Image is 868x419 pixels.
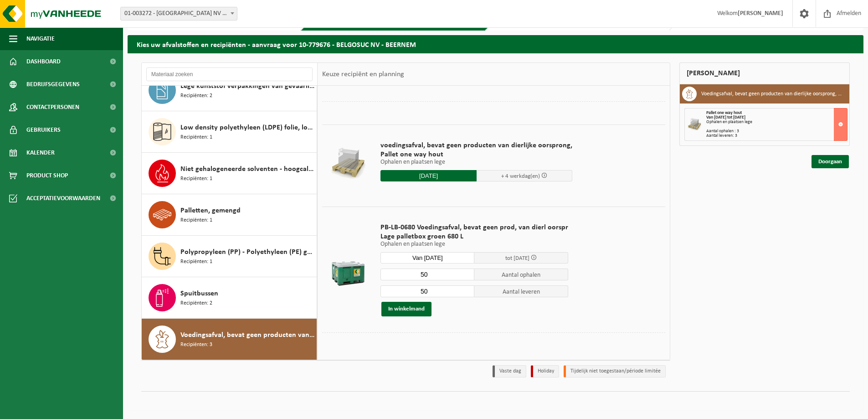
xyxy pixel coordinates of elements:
[706,110,742,115] span: Pallet one way hout
[380,141,572,150] span: voedingsafval, bevat geen producten van dierlijke oorsprong,
[142,236,317,277] button: Polypropyleen (PP) - Polyethyleen (PE) gemengd, hard, gekleurd Recipiënten: 1
[146,67,313,81] input: Materiaal zoeken
[812,155,849,168] a: Doorgaan
[180,205,241,216] span: Palletten, gemengd
[318,63,409,86] div: Keuze recipiënt en planning
[180,330,314,341] span: Voedingsafval, bevat geen producten van dierlijke oorsprong, gemengde verpakking (exclusief glas)
[26,164,68,187] span: Product Shop
[180,258,212,266] span: Recipiënten: 1
[531,365,559,378] li: Holiday
[142,153,317,194] button: Niet gehalogeneerde solventen - hoogcalorisch in kleinverpakking Recipiënten: 1
[180,247,314,258] span: Polypropyleen (PP) - Polyethyleen (PE) gemengd, hard, gekleurd
[380,159,572,166] p: Ophalen en plaatsen lege
[180,341,212,349] span: Recipiënten: 3
[180,92,212,100] span: Recipiënten: 2
[493,365,526,378] li: Vaste dag
[180,216,212,225] span: Recipiënten: 1
[380,223,568,232] span: PB-LB-0680 Voedingsafval, bevat geen prod, van dierl oorspr
[142,194,317,236] button: Palletten, gemengd Recipiënten: 1
[380,252,474,264] input: Selecteer datum
[564,365,666,378] li: Tijdelijk niet toegestaan/période limitée
[380,232,568,241] span: Lage palletbox groen 680 L
[706,115,745,120] strong: Van [DATE] tot [DATE]
[501,173,540,179] span: + 4 werkdag(en)
[120,7,237,21] span: 01-003272 - BELGOSUC NV - BEERNEM
[474,269,568,280] span: Aantal ophalen
[142,319,317,360] button: Voedingsafval, bevat geen producten van dierlijke oorsprong, gemengde verpakking (exclusief glas)...
[180,122,314,133] span: Low density polyethyleen (LDPE) folie, los, naturel/gekleurd (80/20)
[706,120,847,124] div: Ophalen en plaatsen lege
[26,187,100,210] span: Acceptatievoorwaarden
[121,7,237,20] span: 01-003272 - BELGOSUC NV - BEERNEM
[180,175,212,183] span: Recipiënten: 1
[26,27,55,50] span: Navigatie
[26,119,61,141] span: Gebruikers
[26,141,55,164] span: Kalender
[142,111,317,153] button: Low density polyethyleen (LDPE) folie, los, naturel/gekleurd (80/20) Recipiënten: 1
[738,10,783,17] strong: [PERSON_NAME]
[180,288,218,299] span: Spuitbussen
[142,277,317,319] button: Spuitbussen Recipiënten: 2
[26,50,61,73] span: Dashboard
[505,255,529,261] span: tot [DATE]
[380,241,568,248] p: Ophalen en plaatsen lege
[380,170,477,181] input: Selecteer datum
[180,299,212,308] span: Recipiënten: 2
[706,129,847,134] div: Aantal ophalen : 3
[706,134,847,138] div: Aantal leveren: 3
[180,133,212,142] span: Recipiënten: 1
[180,164,314,175] span: Niet gehalogeneerde solventen - hoogcalorisch in kleinverpakking
[142,70,317,111] button: Lege kunststof verpakkingen van gevaarlijke stoffen Recipiënten: 2
[381,302,431,316] button: In winkelmand
[180,81,314,92] span: Lege kunststof verpakkingen van gevaarlijke stoffen
[26,73,80,96] span: Bedrijfsgegevens
[701,87,842,101] h3: Voedingsafval, bevat geen producten van dierlijke oorsprong, gemengde verpakking (exclusief glas)
[26,96,79,119] span: Contactpersonen
[380,150,572,159] span: Pallet one way hout
[474,285,568,297] span: Aantal leveren
[128,35,863,53] h2: Kies uw afvalstoffen en recipiënten - aanvraag voor 10-779676 - BELGOSUC NV - BEERNEM
[679,62,850,84] div: [PERSON_NAME]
